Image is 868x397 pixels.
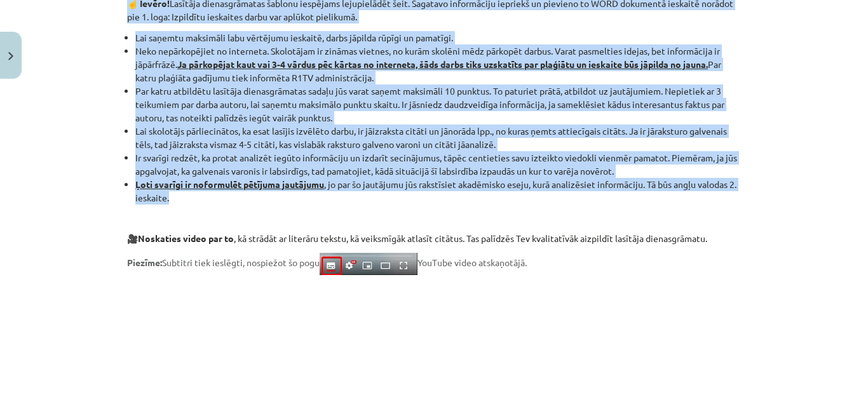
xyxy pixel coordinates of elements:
[135,178,324,190] strong: Ļoti svarīgi ir noformulēt pētījuma jautājumu
[127,257,527,268] span: Subtitri tiek ieslēgti, nospiežot šo pogu YouTube video atskaņotājā.
[138,232,234,244] strong: Noskaties video par to
[135,44,741,84] li: Neko nepārkopējiet no interneta. Skolotājam ir zināmas vietnes, no kurām skolēni mēdz pārkopēt da...
[135,84,741,124] li: Par katru atbildētu lasītāja dienasgrāmatas sadaļu jūs varat saņemt maksimāli 10 punktus. To patu...
[177,58,708,70] strong: Ja pārkopējat kaut vai 3-4 vārdus pēc kārtas no interneta, šāds darbs tiks uzskatīts par plaģiātu...
[135,151,741,178] li: Ir svarīgi redzēt, ka protat analizēt iegūto informāciju un izdarīt secinājumus, tāpēc centieties...
[135,124,741,151] li: Lai skolotājs pārliecinātos, ka esat lasījis izvēlēto darbu, ir jāizraksta citāti un jānorāda lpp...
[8,52,13,60] img: icon-close-lesson-0947bae3869378f0d4975bcd49f059093ad1ed9edebbc8119c70593378902aed.svg
[127,232,741,245] p: 🎥 , kā strādāt ar literāru tekstu, kā veiksmīgāk atlasīt citātus. Tas palīdzēs Tev kvalitatīvāk a...
[135,178,741,205] li: , jo par šo jautājumu jūs rakstīsiet akadēmisko eseju, kurā analizēsiet informāciju. Tā būs angļu...
[135,31,741,44] li: Lai saņemtu maksimāli labu vērtējumu ieskaitē, darbs jāpilda rūpīgi un pamatīgi.
[127,257,162,268] strong: Piezīme:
